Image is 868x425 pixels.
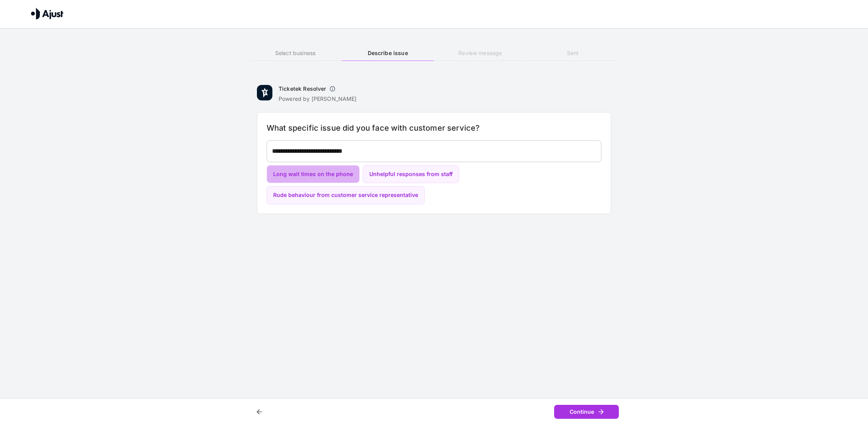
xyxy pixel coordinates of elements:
button: Unhelpful responses from staff [363,165,459,183]
img: Ticketek [257,85,272,100]
p: Powered by [PERSON_NAME] [279,95,357,103]
h6: Describe issue [342,49,434,57]
button: Long wait times on the phone [267,165,360,183]
img: Ajust [31,8,64,19]
h6: Sent [527,49,619,57]
h6: Review message [434,49,526,57]
button: Rude behaviour from customer service representative [267,186,425,204]
button: Continue [554,405,619,419]
h6: Ticketek Resolver [279,85,326,93]
h6: Select business [249,49,341,57]
h6: What specific issue did you face with customer service? [267,122,601,134]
